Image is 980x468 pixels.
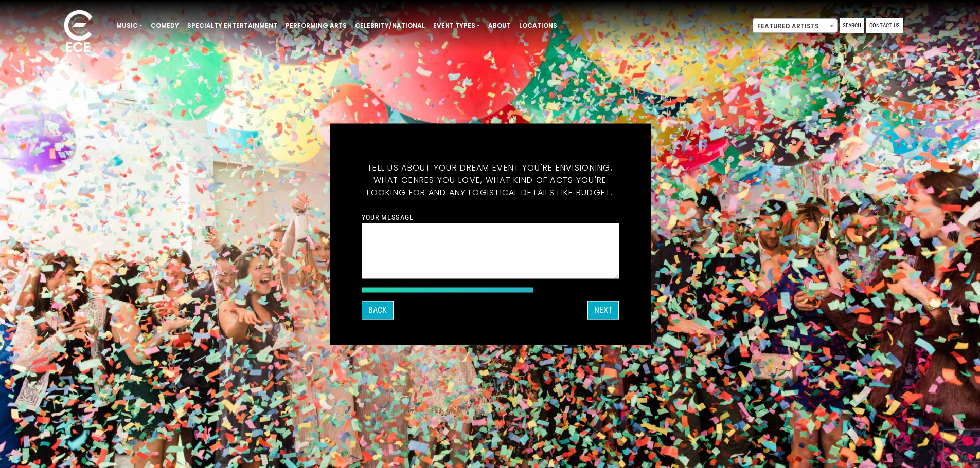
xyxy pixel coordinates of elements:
h5: Tell us about your dream event you're envisioning, what genres you love, what kind of acts you're... [362,149,619,211]
a: Locations [515,17,561,34]
a: Specialty Entertainment [183,17,281,34]
a: Performing Arts [281,17,351,34]
a: Search [840,18,864,33]
a: About [484,17,515,34]
a: Music [112,17,147,34]
button: Back [362,301,394,319]
button: Next [587,301,619,319]
span: Featured Artists [753,19,837,33]
a: Event Types [429,17,484,34]
a: Celebrity/National [351,17,429,34]
label: Your message [362,212,414,221]
a: Contact Us [866,18,903,33]
img: ece_new_logo_whitev2-1.png [52,7,104,57]
a: Comedy [147,17,183,34]
span: Featured Artists [753,18,838,33]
